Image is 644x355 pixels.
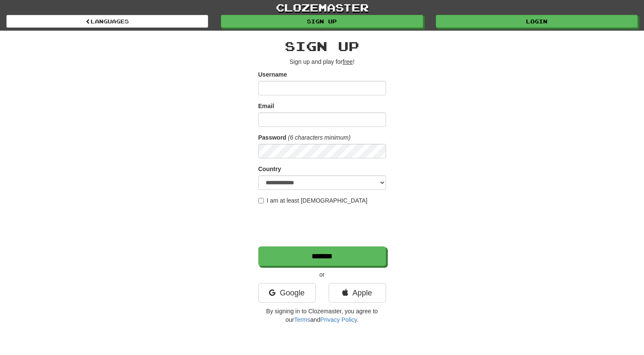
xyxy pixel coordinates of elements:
label: I am at least [DEMOGRAPHIC_DATA] [258,196,368,205]
p: Sign up and play for ! [258,57,386,66]
a: Google [258,283,316,303]
a: Apple [329,283,386,303]
h2: Sign up [258,39,386,53]
a: Languages [6,15,208,28]
iframe: reCAPTCHA [258,209,388,242]
label: Country [258,165,281,173]
a: Sign up [221,15,423,28]
a: Login [436,15,638,28]
label: Email [258,102,274,110]
input: I am at least [DEMOGRAPHIC_DATA] [258,198,264,203]
p: or [258,270,386,279]
a: Terms [294,316,310,323]
label: Username [258,70,287,79]
label: Password [258,133,286,142]
u: free [343,58,353,65]
p: By signing in to Clozemaster, you agree to our and . [258,307,386,324]
a: Privacy Policy [320,316,357,323]
em: (6 characters minimum) [288,134,351,141]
